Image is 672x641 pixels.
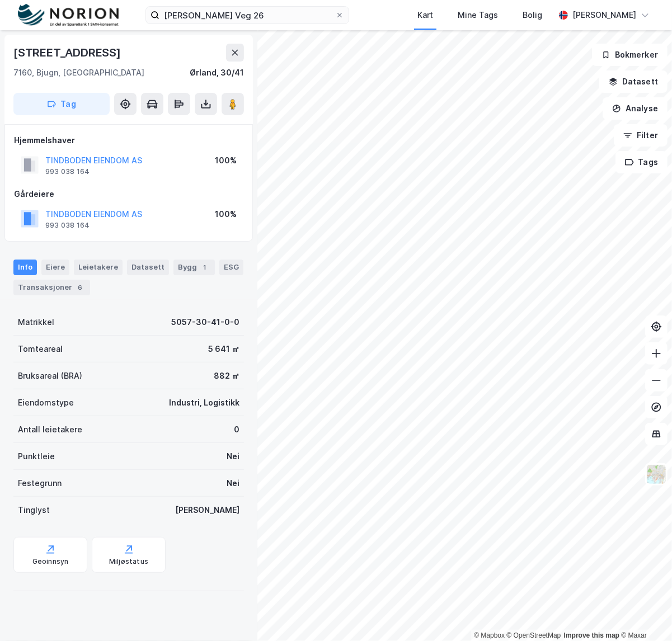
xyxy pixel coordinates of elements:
div: Bruksareal (BRA) [18,369,82,383]
div: Industri, Logistikk [169,396,239,409]
div: ESG [219,260,243,275]
div: Antall leietakere [18,423,82,436]
div: 1 [199,262,210,273]
div: Bolig [523,8,542,22]
div: Bygg [173,260,215,275]
div: Info [13,260,37,275]
div: [PERSON_NAME] [572,8,636,22]
div: 993 038 164 [45,221,90,230]
div: Nei [227,477,239,490]
div: Kart [417,8,433,22]
button: Datasett [599,70,668,93]
div: 100% [215,154,237,167]
a: Mapbox [474,631,505,639]
div: Hjemmelshaver [14,134,243,147]
div: Tinglyst [18,503,50,517]
button: Tags [615,151,668,173]
div: Datasett [127,260,169,275]
div: Geoinnsyn [32,557,69,566]
div: Punktleie [18,450,55,463]
div: Gårdeiere [14,187,243,201]
div: 0 [234,423,239,436]
a: Improve this map [564,631,619,639]
div: Nei [227,450,239,463]
button: Analyse [603,97,668,120]
div: Eiere [41,260,69,275]
div: 7160, Bjugn, [GEOGRAPHIC_DATA] [13,66,144,79]
div: Ørland, 30/41 [190,66,244,79]
div: [STREET_ADDRESS] [13,44,123,62]
div: Transaksjoner [13,280,90,295]
div: Kontrollprogram for chat [616,587,672,641]
div: 993 038 164 [45,167,90,176]
div: Mine Tags [458,8,498,22]
div: Matrikkel [18,315,54,329]
div: Miljøstatus [109,557,148,566]
div: 6 [74,282,86,293]
img: norion-logo.80e7a08dc31c2e691866.png [18,4,119,27]
div: [PERSON_NAME] [175,503,239,517]
div: Eiendomstype [18,396,74,409]
button: Bokmerker [592,44,668,66]
div: 5 641 ㎡ [208,342,239,356]
a: OpenStreetMap [507,631,561,639]
div: Festegrunn [18,477,62,490]
div: 100% [215,208,237,221]
div: 5057-30-41-0-0 [171,315,239,329]
input: Søk på adresse, matrikkel, gårdeiere, leietakere eller personer [159,7,335,23]
button: Tag [13,93,110,115]
iframe: Chat Widget [616,587,672,641]
img: Z [646,464,667,485]
div: Tomteareal [18,342,63,356]
div: Leietakere [74,260,123,275]
div: 882 ㎡ [214,369,239,383]
button: Filter [614,124,668,147]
